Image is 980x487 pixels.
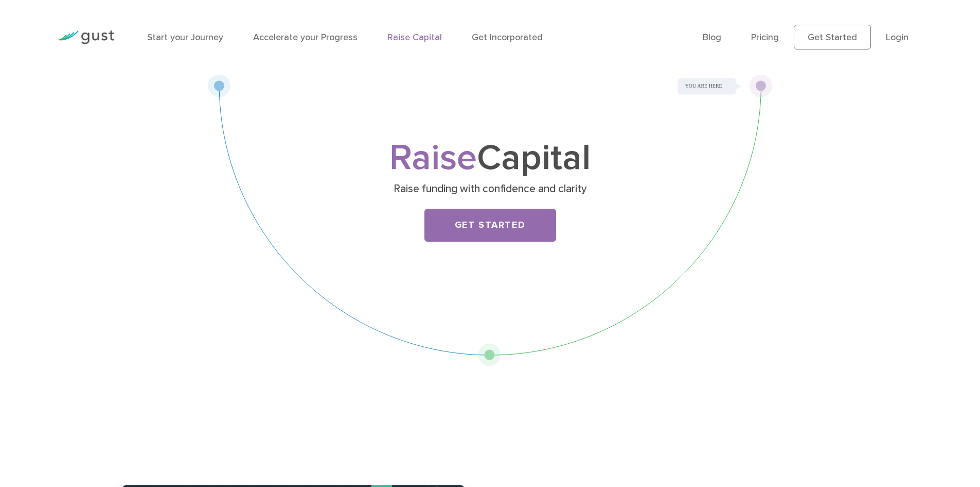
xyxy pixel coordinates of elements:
span: Raise [389,136,477,179]
a: Get Started [794,25,871,49]
a: Start your Journey [147,32,223,43]
img: Gust Logo [57,30,114,44]
a: Pricing [751,32,779,43]
a: Get Started [424,209,556,242]
h1: Capital [287,142,693,175]
a: Login [886,32,908,43]
a: Accelerate your Progress [253,32,358,43]
a: Get Incorporated [472,32,543,43]
p: Raise funding with confidence and clarity [291,182,689,196]
a: Blog [703,32,721,43]
a: Raise Capital [387,32,442,43]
